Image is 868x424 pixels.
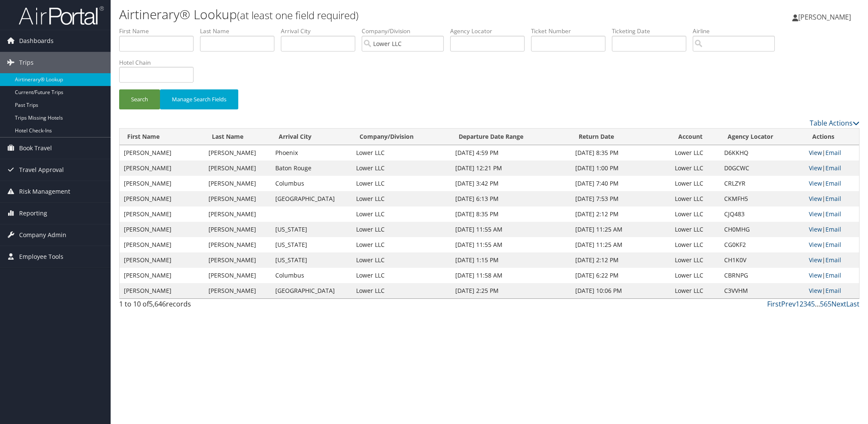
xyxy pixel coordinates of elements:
[671,222,720,237] td: Lower LLC
[671,176,720,191] td: Lower LLC
[204,222,271,237] td: [PERSON_NAME]
[149,299,166,309] span: 5,646
[815,299,820,309] span: …
[825,210,841,218] a: Email
[204,191,271,206] td: [PERSON_NAME]
[271,268,352,283] td: Columbus
[271,145,352,160] td: Phoenix
[120,129,204,145] th: First Name: activate to sort column ascending
[781,299,796,309] a: Prev
[352,268,451,283] td: Lower LLC
[809,164,822,172] a: View
[271,252,352,268] td: [US_STATE]
[160,89,238,109] button: Manage Search Fields
[120,145,204,160] td: [PERSON_NAME]
[825,271,841,279] a: Email
[352,252,451,268] td: Lower LLC
[805,237,859,252] td: |
[120,252,204,268] td: [PERSON_NAME]
[825,256,841,264] a: Email
[720,268,805,283] td: CBRNPG
[119,6,613,23] h1: Airtinerary® Lookup
[237,8,359,22] small: (at least one field required)
[805,145,859,160] td: |
[805,222,859,237] td: |
[200,27,281,35] label: Last Name
[825,164,841,172] a: Email
[204,145,271,160] td: [PERSON_NAME]
[352,222,451,237] td: Lower LLC
[451,191,571,206] td: [DATE] 6:13 PM
[451,176,571,191] td: [DATE] 3:42 PM
[720,222,805,237] td: CH0MHG
[809,241,822,249] a: View
[809,179,822,187] a: View
[204,129,271,145] th: Last Name: activate to sort column ascending
[120,191,204,206] td: [PERSON_NAME]
[204,206,271,222] td: [PERSON_NAME]
[810,118,859,128] a: Table Actions
[271,237,352,252] td: [US_STATE]
[767,299,781,309] a: First
[820,299,831,309] a: 565
[119,299,295,313] div: 1 to 10 of records
[799,299,803,309] a: 2
[825,195,841,203] a: Email
[531,27,612,35] label: Ticket Number
[19,6,104,26] img: airportal-logo.png
[204,283,271,298] td: [PERSON_NAME]
[612,27,693,35] label: Ticketing Date
[798,12,851,22] span: [PERSON_NAME]
[825,149,841,157] a: Email
[571,176,671,191] td: [DATE] 7:40 PM
[271,160,352,176] td: Baton Rouge
[271,222,352,237] td: [US_STATE]
[204,176,271,191] td: [PERSON_NAME]
[19,159,64,180] span: Travel Approval
[352,129,451,145] th: Company/Division
[271,176,352,191] td: Columbus
[19,30,54,52] span: Dashboards
[571,252,671,268] td: [DATE] 2:12 PM
[120,283,204,298] td: [PERSON_NAME]
[809,286,822,295] a: View
[805,160,859,176] td: |
[720,129,805,145] th: Agency Locator: activate to sort column ascending
[271,191,352,206] td: [GEOGRAPHIC_DATA]
[571,160,671,176] td: [DATE] 1:00 PM
[271,283,352,298] td: [GEOGRAPHIC_DATA]
[825,286,841,295] a: Email
[19,52,34,73] span: Trips
[119,27,200,35] label: First Name
[451,268,571,283] td: [DATE] 11:58 AM
[204,160,271,176] td: [PERSON_NAME]
[352,145,451,160] td: Lower LLC
[571,237,671,252] td: [DATE] 11:25 AM
[792,4,859,30] a: [PERSON_NAME]
[352,237,451,252] td: Lower LLC
[803,299,807,309] a: 3
[451,237,571,252] td: [DATE] 11:55 AM
[805,268,859,283] td: |
[796,299,799,309] a: 1
[805,206,859,222] td: |
[693,27,781,35] label: Airline
[120,160,204,176] td: [PERSON_NAME]
[362,27,450,35] label: Company/Division
[281,27,362,35] label: Arrival City
[671,191,720,206] td: Lower LLC
[671,237,720,252] td: Lower LLC
[352,283,451,298] td: Lower LLC
[571,268,671,283] td: [DATE] 6:22 PM
[19,246,63,267] span: Employee Tools
[720,206,805,222] td: CJQ483
[671,160,720,176] td: Lower LLC
[807,299,811,309] a: 4
[671,268,720,283] td: Lower LLC
[805,176,859,191] td: |
[825,241,841,249] a: Email
[120,206,204,222] td: [PERSON_NAME]
[19,203,47,224] span: Reporting
[720,160,805,176] td: D0GCWC
[831,299,846,309] a: Next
